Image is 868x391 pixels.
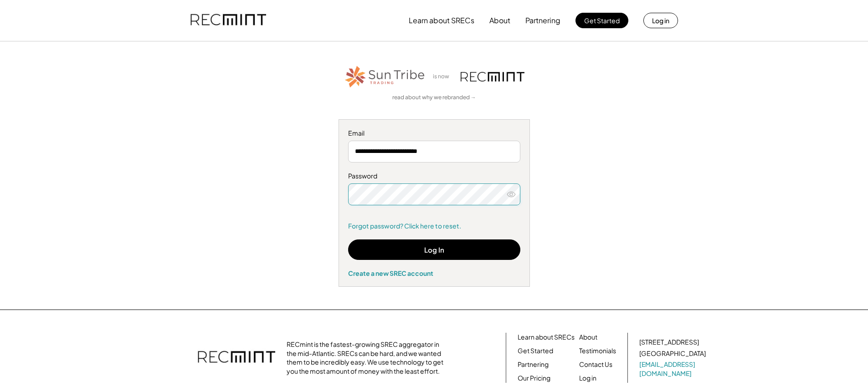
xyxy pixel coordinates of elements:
div: Password [348,172,520,181]
a: Contact Us [579,360,612,369]
a: [EMAIL_ADDRESS][DOMAIN_NAME] [639,360,708,378]
div: is now [431,73,456,81]
a: read about why we rebranded → [392,94,476,102]
a: Testimonials [579,346,616,355]
a: Partnering [518,360,549,369]
a: Forgot password? Click here to reset. [348,222,520,231]
button: Learn about SRECs [409,11,474,30]
div: RECmint is the fastest-growing SREC aggregator in the mid-Atlantic. SRECs can be hard, and we wan... [287,340,448,376]
div: [STREET_ADDRESS] [639,338,699,347]
div: Create a new SREC account [348,269,520,277]
button: Log In [348,239,520,260]
img: recmint-logotype%403x.png [198,342,275,374]
a: Learn about SRECs [518,333,575,342]
button: Partnering [525,11,560,30]
a: Get Started [518,346,553,355]
img: recmint-logotype%403x.png [461,72,524,81]
a: Log in [579,374,596,383]
img: recmint-logotype%403x.png [190,5,266,36]
button: Log in [643,13,678,28]
button: Get Started [575,13,628,28]
button: About [489,11,510,30]
div: [GEOGRAPHIC_DATA] [639,349,706,358]
a: Our Pricing [518,374,550,383]
div: Email [348,129,520,138]
a: About [579,333,597,342]
img: STT_Horizontal_Logo%2B-%2BColor.png [344,64,426,89]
